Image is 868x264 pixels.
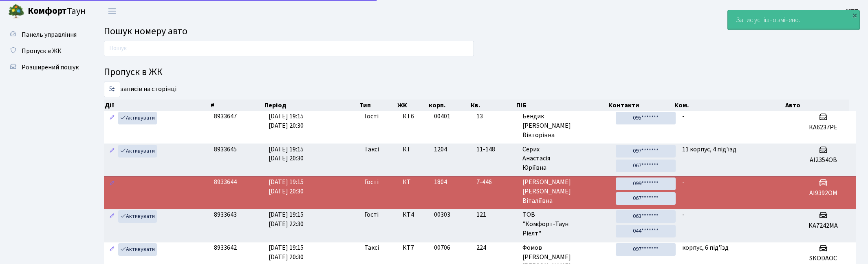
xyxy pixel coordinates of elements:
[214,145,237,154] span: 8933645
[516,100,608,111] th: ПІБ
[682,145,736,154] span: 11 корпус, 4 під'їзд
[522,112,609,140] span: Бендик [PERSON_NAME] Вікторівна
[846,7,858,16] b: КПП
[8,3,24,20] img: logo.png
[846,7,858,16] a: КПП
[476,145,516,154] span: 11-148
[682,112,685,121] span: -
[107,177,117,190] a: Редагувати
[28,4,86,18] span: Таун
[359,100,397,111] th: Тип
[428,100,470,111] th: корп.
[364,243,379,253] span: Таксі
[476,210,516,220] span: 121
[269,112,304,130] span: [DATE] 19:15 [DATE] 20:30
[794,255,853,262] h5: SKODAOC
[104,100,210,111] th: Дії
[522,177,609,206] span: [PERSON_NAME] [PERSON_NAME] Віталіївна
[264,100,359,111] th: Період
[470,100,516,111] th: Кв.
[4,27,86,43] a: Панель управління
[794,156,853,164] h5: AI2354OB
[104,24,187,38] span: Пошук номеру авто
[397,100,428,111] th: ЖК
[269,177,304,196] span: [DATE] 19:15 [DATE] 20:30
[104,67,856,78] h4: Пропуск в ЖК
[403,177,428,187] span: КТ
[364,177,379,187] span: Гості
[403,210,428,220] span: КТ4
[434,145,447,154] span: 1204
[794,189,853,197] h5: AI9392OM
[107,112,117,124] a: Редагувати
[118,243,157,256] a: Активувати
[22,47,62,55] span: Пропуск в ЖК
[364,145,379,154] span: Таксі
[850,11,859,19] div: ×
[104,41,474,56] input: Пошук
[118,210,157,223] a: Активувати
[364,210,379,220] span: Гості
[794,124,853,131] h5: КА6237РЕ
[102,4,122,18] button: Переключити навігацію
[434,243,450,252] span: 00706
[214,112,237,121] span: 8933647
[682,243,729,252] span: корпус, 6 під'їзд
[28,4,67,18] b: Комфорт
[682,210,685,219] span: -
[107,210,117,223] a: Редагувати
[269,145,304,163] span: [DATE] 19:15 [DATE] 20:30
[269,210,304,229] span: [DATE] 19:15 [DATE] 22:30
[104,82,120,97] select: записів на сторінці
[210,100,264,111] th: #
[22,30,77,39] span: Панель управління
[784,100,849,111] th: Авто
[214,210,237,219] span: 8933643
[269,243,304,262] span: [DATE] 19:15 [DATE] 20:30
[107,145,117,158] a: Редагувати
[22,63,79,72] span: Розширений пошук
[214,243,237,252] span: 8933642
[4,43,86,59] a: Пропуск в ЖК
[794,222,853,230] h5: KA7242MA
[364,112,379,121] span: Гості
[118,112,157,124] a: Активувати
[682,177,685,186] span: -
[434,210,450,219] span: 00303
[476,243,516,253] span: 224
[522,145,609,173] span: Серих Анастасія Юріївна
[4,59,86,75] a: Розширений пошук
[118,145,157,158] a: Активувати
[403,112,428,121] span: КТ6
[403,243,428,253] span: КТ7
[522,210,609,238] span: ТОВ "Комфорт-Таун Ріелт"
[476,112,516,121] span: 13
[434,177,447,186] span: 1804
[107,243,117,256] a: Редагувати
[728,10,859,30] div: Запис успішно змінено.
[214,177,237,186] span: 8933644
[476,177,516,187] span: 7-446
[434,112,450,121] span: 00401
[403,145,428,154] span: КТ
[674,100,784,111] th: Ком.
[608,100,674,111] th: Контакти
[104,82,176,97] label: записів на сторінці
